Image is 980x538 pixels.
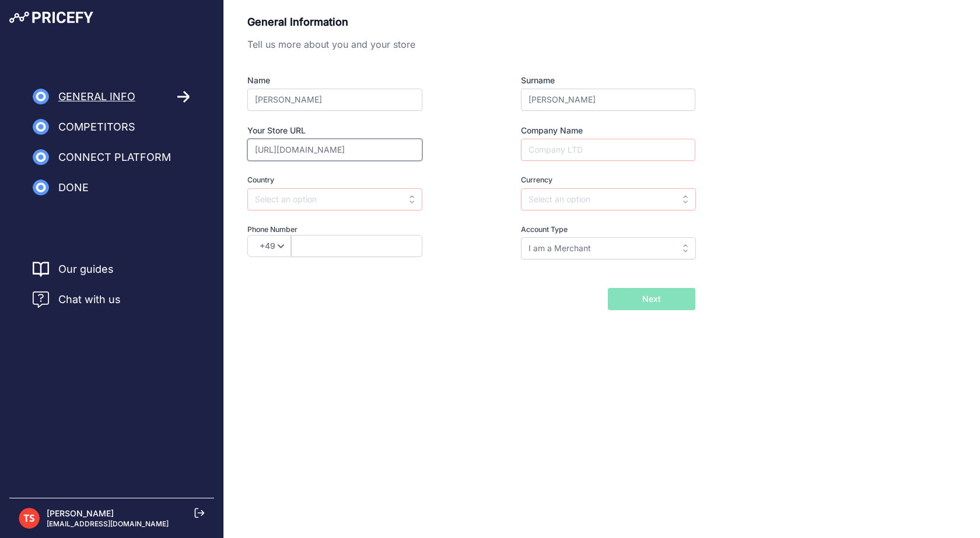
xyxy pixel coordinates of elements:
[247,14,695,30] p: General Information
[521,224,695,235] label: Account Type
[247,188,422,210] input: Select an option
[521,125,695,136] label: Company Name
[521,139,695,161] input: Company LTD
[521,237,696,259] input: Select an option
[58,291,121,308] span: Chat with us
[247,125,464,136] label: Your Store URL
[47,519,169,529] p: [EMAIL_ADDRESS][DOMAIN_NAME]
[9,12,93,23] img: Pricefy Logo
[58,89,135,105] span: General Info
[33,291,121,308] a: Chat with us
[58,149,171,166] span: Connect Platform
[247,224,464,235] label: Phone Number
[247,75,464,86] label: Name
[247,37,695,51] p: Tell us more about you and your store
[58,119,135,135] span: Competitors
[642,293,661,305] span: Next
[58,180,89,196] span: Done
[521,188,696,210] input: Select an option
[247,139,422,161] input: https://www.storeurl.com
[608,288,695,310] button: Next
[247,175,464,186] label: Country
[47,508,169,519] p: [PERSON_NAME]
[58,261,114,277] a: Our guides
[521,75,695,86] label: Surname
[521,175,695,186] label: Currency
